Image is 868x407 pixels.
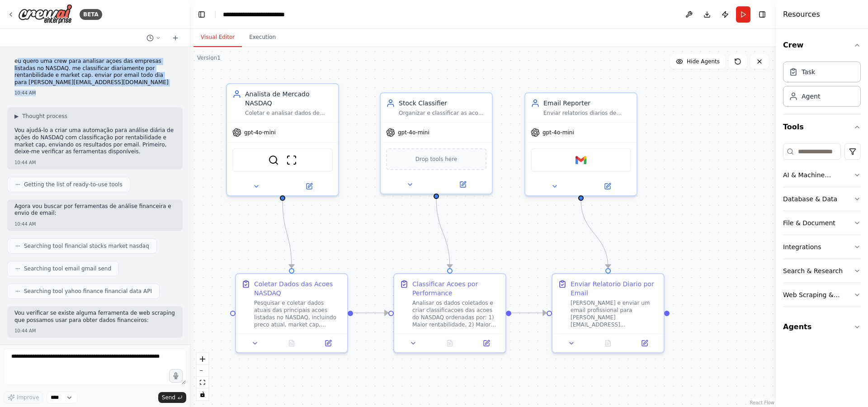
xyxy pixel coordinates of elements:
[783,114,861,140] button: Tools
[511,308,546,317] g: Edge from 3770e9b1-a6c5-45c6-a898-ac7decbc51a8 to 40c356ed-6858-4d28-bf0f-edb201839280
[571,279,658,298] div: Enviar Relatorio Diario por Email
[576,155,586,166] img: Gmail
[756,8,769,21] button: Hide right sidebar
[226,83,339,196] div: Analista de Mercado NASDAQColetar e analisar dados de ações listadas no NASDAQ, focando em métric...
[223,10,311,19] nav: breadcrumb
[242,28,283,47] button: Execution
[399,109,486,117] div: Organizar e classificar as acoes do NASDAQ por rentabilidade e market cap, criando rankings estru...
[17,394,39,401] span: Improve
[415,155,458,164] span: Drop tools here
[783,314,861,340] button: Agents
[14,221,175,227] div: 10:44 AM
[197,365,208,377] button: zoom out
[158,392,186,403] button: Send
[783,266,843,275] div: Search & Research
[437,179,488,190] button: Open in side panel
[783,58,861,114] div: Crew
[169,369,183,383] button: Click to speak your automation idea
[197,54,221,62] div: Version 1
[14,113,19,120] span: ▶
[24,181,123,188] span: Getting the list of ready-to-use tools
[4,392,43,403] button: Improve
[783,33,861,58] button: Crew
[589,338,627,349] button: No output available
[235,273,348,353] div: Coletar Dados das Acoes NASDAQPesquisar e coletar dados atuais das principais acoes listadas no N...
[802,92,820,101] div: Agent
[783,235,861,259] button: Integrations
[399,99,486,108] div: Stock Classifier
[14,310,175,324] p: Vou verificar se existe alguma ferramenta de web scraping que possamos usar para obter dados fina...
[552,273,665,353] div: Enviar Relatorio Diario por Email[PERSON_NAME] e enviar um email profissional para [PERSON_NAME][...
[197,353,208,400] div: React Flow controls
[14,113,67,120] button: ▶Thought process
[18,4,72,24] img: Logo
[14,127,175,155] p: Vou ajudá-lo a criar uma automação para análise diária de ações do NASDAQ com classificação por r...
[783,218,835,227] div: File & Document
[670,54,725,69] button: Hide Agents
[412,279,500,298] div: Classificar Acoes por Performance
[431,338,469,349] button: No output available
[278,200,296,268] g: Edge from 1fff92ca-fdf1-427d-ae65-f6f617e4afdd to 2da37d54-63c9-4738-8881-c659e94586ad
[393,273,506,353] div: Classificar Acoes por PerformanceAnalisar os dados coletados e criar classificacoes das acoes do ...
[162,394,175,401] span: Send
[268,155,279,166] img: SerperDevTool
[312,338,344,349] button: Open in side panel
[244,129,276,136] span: gpt-4o-mini
[353,308,388,317] g: Edge from 2da37d54-63c9-4738-8881-c659e94586ad to 3770e9b1-a6c5-45c6-a898-ac7decbc51a8
[24,265,111,272] span: Searching tool email gmail send
[143,33,165,43] button: Switch to previous chat
[576,200,613,268] g: Edge from 5248ba64-2295-4c13-8178-1a6a54ae4b30 to 40c356ed-6858-4d28-bf0f-edb201839280
[629,338,660,349] button: Open in side panel
[14,90,175,96] div: 10:44 AM
[283,181,335,192] button: Open in side panel
[14,327,175,334] div: 10:44 AM
[750,400,774,405] a: React Flow attribution
[783,259,861,283] button: Search & Research
[783,187,861,211] button: Database & Data
[783,140,861,314] div: Tools
[398,129,429,136] span: gpt-4o-mini
[783,9,820,20] h4: Resources
[471,338,502,349] button: Open in side panel
[14,58,175,86] p: eu quero uma crew para analisar açoes das empresas listadas no NASDAQ. me classificar diariamente...
[245,90,333,108] div: Analista de Mercado NASDAQ
[14,159,175,166] div: 10:44 AM
[286,155,297,166] img: ScrapeWebsiteTool
[193,28,242,47] button: Visual Editor
[783,163,861,187] button: AI & Machine Learning
[197,377,208,388] button: fit view
[571,299,658,328] div: [PERSON_NAME] e enviar um email profissional para [PERSON_NAME][EMAIL_ADDRESS][DOMAIN_NAME] conte...
[543,109,631,117] div: Enviar relatorios diarios de analise de acoes do NASDAQ por email para [PERSON_NAME][EMAIL_ADDRES...
[197,388,208,400] button: toggle interactivity
[783,283,861,307] button: Web Scraping & Browsing
[783,211,861,235] button: File & Document
[197,353,208,365] button: zoom in
[582,181,633,192] button: Open in side panel
[687,58,720,65] span: Hide Agents
[168,33,183,43] button: Start a new chat
[24,288,152,295] span: Searching tool yahoo finance financial data API
[254,279,342,298] div: Coletar Dados das Acoes NASDAQ
[80,9,102,20] div: BETA
[543,99,631,108] div: Email Reporter
[432,198,454,268] g: Edge from d3b7c5f4-55fd-4407-afad-e9291ef88b8f to 3770e9b1-a6c5-45c6-a898-ac7decbc51a8
[524,92,637,196] div: Email ReporterEnviar relatorios diarios de analise de acoes do NASDAQ por email para [PERSON_NAME...
[783,242,821,251] div: Integrations
[273,338,311,349] button: No output available
[542,129,574,136] span: gpt-4o-mini
[254,299,342,328] div: Pesquisar e coletar dados atuais das principais acoes listadas no NASDAQ, incluindo preco atual, ...
[802,67,815,76] div: Task
[412,299,500,328] div: Analisar os dados coletados e criar classificacoes das acoes do NASDAQ ordenadas por: 1) Maior re...
[245,109,333,117] div: Coletar e analisar dados de ações listadas no NASDAQ, focando em métricas de rentabilidade e mark...
[195,8,208,21] button: Hide left sidebar
[14,203,175,217] p: Agora vou buscar por ferramentas de análise financeira e envio de email:
[24,242,149,250] span: Searching tool financial stocks market nasdaq
[783,194,837,203] div: Database & Data
[22,113,67,120] span: Thought process
[783,290,854,299] div: Web Scraping & Browsing
[380,92,493,194] div: Stock ClassifierOrganizar e classificar as acoes do NASDAQ por rentabilidade e market cap, criand...
[783,170,854,180] div: AI & Machine Learning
